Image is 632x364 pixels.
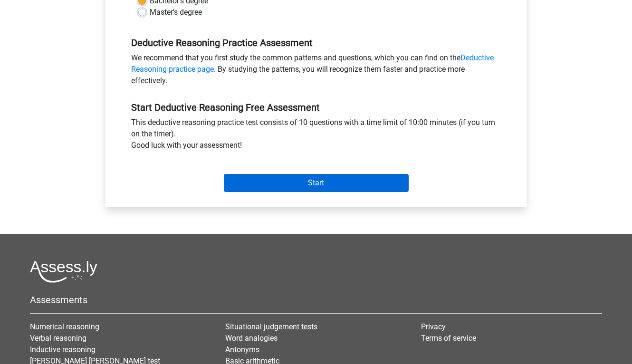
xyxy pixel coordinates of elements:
[421,334,476,343] a: Terms of service
[124,117,508,155] div: This deductive reasoning practice test consists of 10 questions with a time limit of 10:00 minute...
[150,7,202,18] label: Master's degree
[131,102,501,113] h5: Start Deductive Reasoning Free Assessment
[225,334,278,343] a: Word analogies
[30,260,97,283] img: Assessly logo
[131,37,501,48] h5: Deductive Reasoning Practice Assessment
[30,322,99,331] a: Numerical reasoning
[124,52,508,90] div: We recommend that you first study the common patterns and questions, which you can find on the . ...
[225,345,259,354] a: Antonyms
[30,345,96,354] a: Inductive reasoning
[30,334,86,343] a: Verbal reasoning
[30,294,602,306] h5: Assessments
[421,322,446,331] a: Privacy
[225,322,317,331] a: Situational judgement tests
[224,174,409,192] input: Start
